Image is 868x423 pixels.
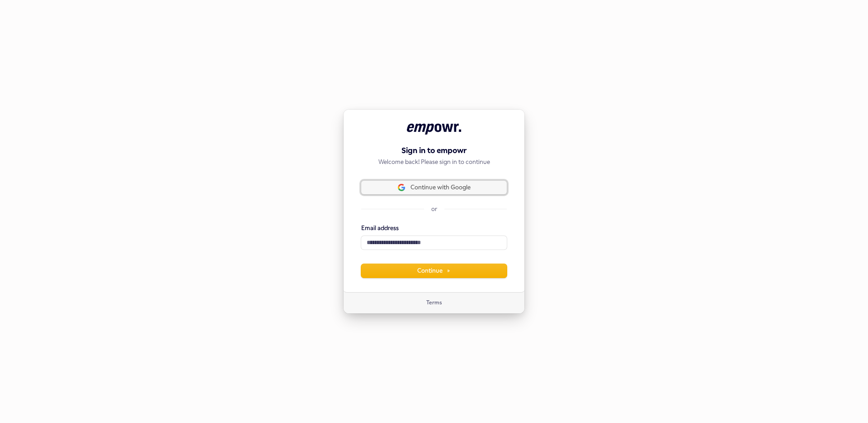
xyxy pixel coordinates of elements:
[398,184,405,191] img: Sign in with Google
[431,205,437,213] p: or
[361,264,507,278] button: Continue
[407,124,461,135] img: empowr
[361,181,507,194] button: Sign in with GoogleContinue with Google
[361,158,507,166] p: Welcome back! Please sign in to continue
[410,183,471,192] span: Continue with Google
[417,267,451,275] span: Continue
[361,145,507,156] h1: Sign in to empowr
[361,224,399,232] label: Email address
[426,299,442,307] a: Terms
